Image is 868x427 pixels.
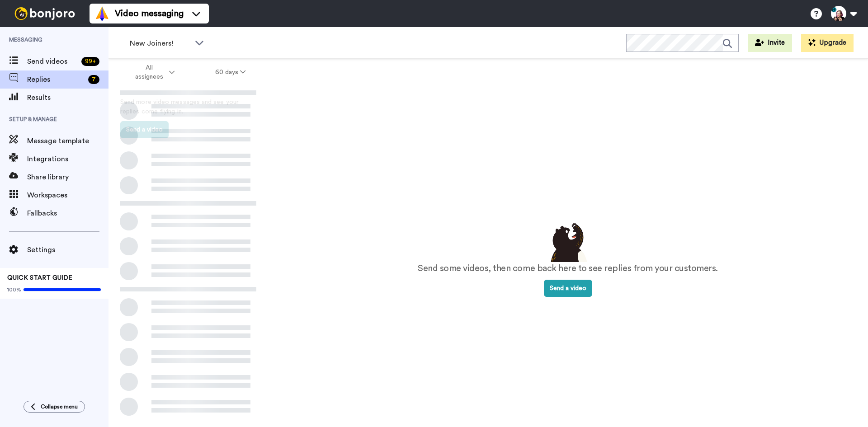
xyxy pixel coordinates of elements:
span: Workspaces [27,190,108,201]
span: Replies [27,74,85,85]
button: Send a video [544,280,592,297]
p: Send some videos, then come back here to see replies from your customers. [418,262,718,275]
span: New Joiners! [130,38,190,49]
a: Send a video [544,285,592,291]
img: bj-logo-header-white.svg [11,7,79,20]
span: Results [27,92,108,103]
button: 60 days [195,64,266,80]
button: Invite [748,34,792,52]
div: 99 + [81,57,99,66]
span: Send videos [27,56,78,67]
img: results-emptystates.png [545,221,590,262]
span: Collapse menu [41,403,78,410]
span: All assignees [131,63,167,81]
span: QUICK START GUIDE [7,275,72,281]
span: 100% [7,286,21,293]
span: Integrations [27,154,108,164]
span: Video messaging [115,7,184,20]
span: Settings [27,244,108,255]
div: 7 [88,75,99,84]
span: Message template [27,136,108,146]
span: Share library [27,172,108,183]
button: Upgrade [801,34,854,52]
img: vm-color.svg [95,6,109,21]
span: Fallbacks [27,208,108,219]
button: All assignees [110,60,195,85]
button: Collapse menu [24,401,85,413]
